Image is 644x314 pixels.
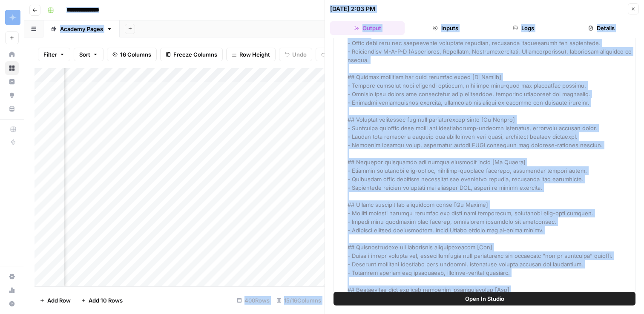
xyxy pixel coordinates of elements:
span: Open In Studio [465,294,504,303]
button: Help + Support [5,297,19,311]
button: Details [564,21,639,35]
a: Usage [5,283,19,297]
a: Academy Pages [43,20,120,37]
div: [DATE] 2:03 PM [330,5,375,13]
button: 16 Columns [107,48,157,61]
button: Row Height [226,48,276,61]
a: Insights [5,75,19,88]
button: Inputs [408,21,483,35]
a: Settings [5,270,19,283]
a: Opportunities [5,88,19,102]
span: 16 Columns [120,50,151,59]
button: Undo [279,48,312,61]
div: 15/16 Columns [273,294,325,307]
span: Freeze Columns [173,50,217,59]
button: Logs [486,21,561,35]
button: Open In Studio [333,292,635,305]
div: 400 Rows [233,294,273,307]
img: Wiz Logo [5,10,20,25]
a: Browse [5,61,19,75]
span: Add 10 Rows [89,296,123,305]
button: Add 10 Rows [76,294,128,307]
button: Workspace: Wiz [5,7,19,28]
button: Output [330,21,405,35]
a: Home [5,48,19,61]
span: Row Height [239,50,270,59]
div: Academy Pages [60,25,103,33]
span: Add Row [47,296,71,305]
span: Undo [292,50,307,59]
a: Your Data [5,102,19,116]
button: Sort [74,48,103,61]
span: Sort [79,50,90,59]
span: Filter [43,50,57,59]
button: Freeze Columns [160,48,223,61]
button: Add Row [34,294,76,307]
button: Filter [38,48,70,61]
